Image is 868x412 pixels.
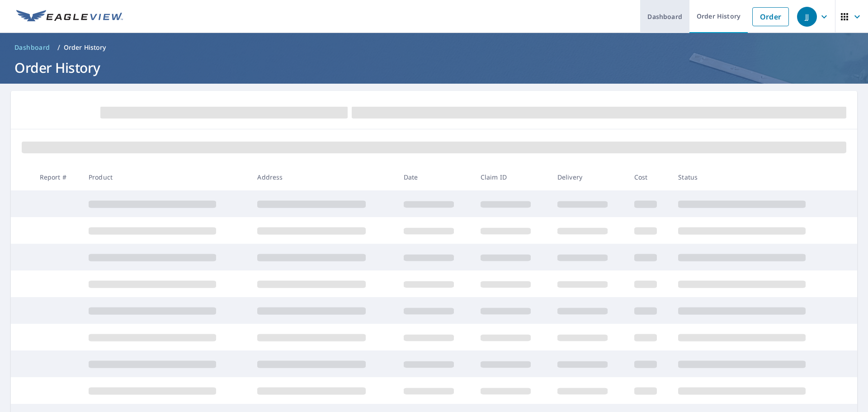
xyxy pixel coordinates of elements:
th: Delivery [550,164,627,190]
h1: Order History [11,58,857,77]
a: Order [752,7,789,26]
li: / [57,42,60,53]
th: Product [81,164,250,190]
th: Cost [627,164,671,190]
nav: breadcrumb [11,40,857,55]
a: Dashboard [11,40,54,55]
th: Status [671,164,840,190]
th: Report # [33,164,81,190]
th: Date [396,164,473,190]
img: EV Logo [16,10,123,24]
p: Order History [64,43,106,52]
span: Dashboard [14,43,50,52]
th: Address [250,164,396,190]
th: Claim ID [473,164,550,190]
div: JJ [797,7,817,27]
